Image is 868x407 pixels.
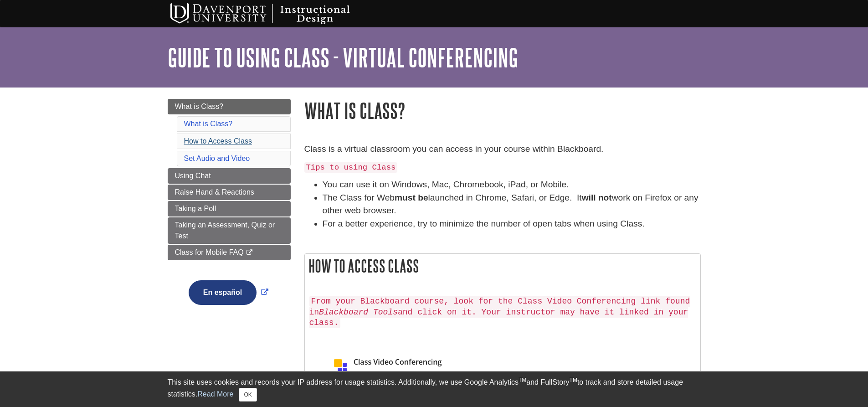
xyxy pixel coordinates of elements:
span: Raise Hand & Reactions [175,188,254,196]
h2: How to Access Class [305,254,700,278]
li: The Class for Web launched in Chrome, Safari, or Edge. It work on Firefox or any other web browser. [323,191,701,218]
strong: will not [582,193,612,202]
a: What is Class? [168,99,291,114]
strong: must be [395,193,428,202]
a: Using Chat [168,168,291,184]
li: For a better experience, try to minimize the number of open tabs when using Class. [323,217,701,231]
button: Close [239,388,257,402]
span: What is Class? [175,103,224,110]
a: Taking a Poll [168,201,291,216]
div: This site uses cookies and records your IP address for usage statistics. Additionally, we use Goo... [168,377,701,402]
li: You can use it on Windows, Mac, Chromebook, iPad, or Mobile. [323,178,701,191]
span: Taking an Assessment, Quiz or Test [175,221,275,240]
span: Taking a Poll [175,205,216,212]
a: Taking an Assessment, Quiz or Test [168,217,291,244]
a: What is Class? [184,120,233,128]
span: Using Chat [175,172,211,180]
sup: TM [570,377,577,383]
a: Link opens in new window [186,289,271,296]
a: Raise Hand & Reactions [168,185,291,200]
button: En español [189,280,257,305]
img: class [309,350,649,401]
sup: TM [519,377,526,383]
span: Class for Mobile FAQ [175,248,244,256]
img: Davenport University Instructional Design [163,2,382,25]
a: Set Audio and Video [184,155,250,162]
h1: What is Class? [304,99,701,122]
i: This link opens in a new window [246,250,253,256]
em: Blackboard Tools [319,308,398,317]
code: Tips to using Class [304,162,398,173]
div: Guide Page Menu [168,99,291,320]
a: How to Access Class [184,137,252,145]
a: Class for Mobile FAQ [168,245,291,260]
p: Class is a virtual classroom you can access in your course within Blackboard. [304,143,701,156]
a: Guide to Using Class - Virtual Conferencing [168,43,518,72]
a: Read More [197,390,233,398]
code: From your Blackboard course, look for the Class Video Conferencing link found in and click on it.... [309,296,690,329]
